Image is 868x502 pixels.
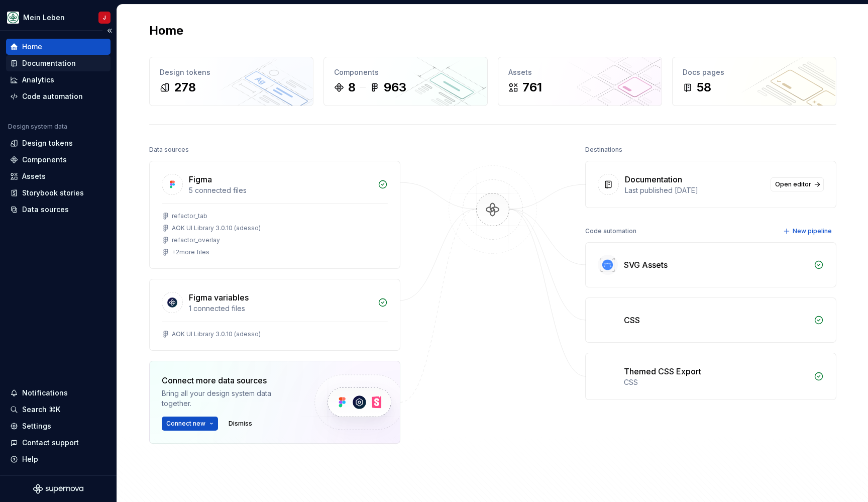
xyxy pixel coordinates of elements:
[6,88,111,105] a: Code automation
[149,161,400,269] a: Figma5 connected filesrefactor_tabAOK UI Library 3.0.10 (adesso)refactor_overlay+2more files
[162,388,297,409] div: Bring all your design system data together.
[172,212,207,220] div: refactor_tab
[780,224,836,238] button: New pipeline
[624,314,640,326] div: CSS
[22,188,84,198] div: Storybook stories
[6,401,111,418] button: Search ⌘K
[22,155,67,165] div: Components
[22,205,69,215] div: Data sources
[149,57,313,106] a: Design tokens278
[6,168,111,184] a: Assets
[162,374,297,386] div: Connect more data sources
[172,248,209,256] div: + 2 more files
[6,435,111,451] button: Contact support
[22,75,54,85] div: Analytics
[172,224,261,232] div: AOK UI Library 3.0.10 (adesso)
[160,67,303,77] div: Design tokens
[625,185,765,195] div: Last published [DATE]
[22,58,76,68] div: Documentation
[7,12,19,24] img: df5db9ef-aba0-4771-bf51-9763b7497661.png
[33,484,83,494] svg: Supernova Logo
[384,79,406,95] div: 963
[6,39,111,55] a: Home
[6,451,111,467] button: Help
[334,67,477,77] div: Components
[624,377,808,387] div: CSS
[2,7,115,28] button: Mein LebenJ
[6,385,111,401] button: Notifications
[697,79,711,95] div: 58
[22,42,42,52] div: Home
[149,143,189,157] div: Data sources
[771,177,824,191] a: Open editor
[522,79,542,95] div: 761
[6,55,111,71] a: Documentation
[224,417,257,431] button: Dismiss
[103,14,106,22] div: J
[22,138,73,148] div: Design tokens
[189,291,249,304] div: Figma variables
[162,417,218,431] button: Connect new
[22,171,46,181] div: Assets
[323,57,488,106] a: Components8963
[624,259,668,271] div: SVG Assets
[6,418,111,434] a: Settings
[189,304,372,314] div: 1 connected files
[683,67,826,77] div: Docs pages
[22,438,79,448] div: Contact support
[793,227,832,235] span: New pipeline
[8,123,67,131] div: Design system data
[22,454,38,464] div: Help
[149,23,183,39] h2: Home
[775,180,811,188] span: Open editor
[508,67,652,77] div: Assets
[174,79,196,95] div: 278
[585,143,622,157] div: Destinations
[625,173,682,185] div: Documentation
[149,279,400,351] a: Figma variables1 connected filesAOK UI Library 3.0.10 (adesso)
[172,236,220,244] div: refactor_overlay
[189,185,372,195] div: 5 connected files
[585,224,636,238] div: Code automation
[6,72,111,88] a: Analytics
[23,13,65,23] div: Mein Leben
[22,421,51,431] div: Settings
[22,388,68,398] div: Notifications
[498,57,662,106] a: Assets761
[22,405,60,415] div: Search ⌘K
[672,57,836,106] a: Docs pages58
[624,365,701,377] div: Themed CSS Export
[6,185,111,201] a: Storybook stories
[229,420,252,428] span: Dismiss
[6,202,111,218] a: Data sources
[189,173,212,185] div: Figma
[172,330,261,338] div: AOK UI Library 3.0.10 (adesso)
[6,152,111,168] a: Components
[6,135,111,151] a: Design tokens
[22,91,83,102] div: Code automation
[348,79,356,95] div: 8
[102,24,117,38] button: Collapse sidebar
[166,420,205,428] span: Connect new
